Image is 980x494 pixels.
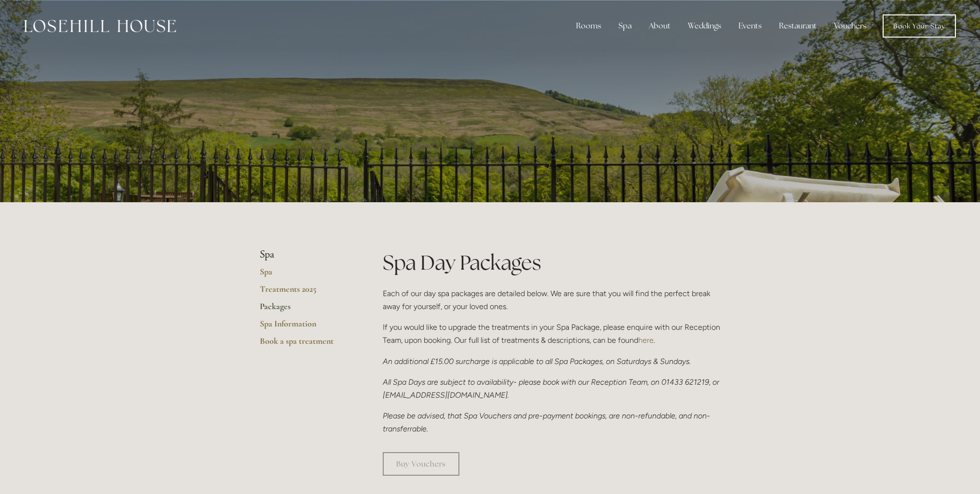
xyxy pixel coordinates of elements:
img: Losehill House [24,20,176,32]
a: Spa [260,266,352,284]
div: About [641,16,678,36]
div: Events [731,16,769,36]
a: Vouchers [826,16,874,36]
a: Packages [260,301,352,318]
h1: Spa Day Packages [383,248,721,277]
em: An additional £15.00 surcharge is applicable to all Spa Packages, on Saturdays & Sundays. [383,357,691,366]
a: here [638,336,654,345]
a: Book Your Stay [883,14,956,38]
em: All Spa Days are subject to availability- please book with our Reception Team, on 01433 621219, o... [383,377,721,400]
a: Buy Vouchers [383,452,459,476]
div: Rooms [568,16,609,36]
li: Spa [260,248,352,261]
p: If you would like to upgrade the treatments in your Spa Package, please enquire with our Receptio... [383,321,721,347]
p: Each of our day spa packages are detailed below. We are sure that you will find the perfect break... [383,287,721,313]
a: Treatments 2025 [260,284,352,301]
div: Weddings [680,16,729,36]
a: Book a spa treatment [260,336,352,353]
em: Please be advised, that Spa Vouchers and pre-payment bookings, are non-refundable, and non-transf... [383,411,710,433]
div: Spa [611,16,639,36]
a: Spa Information [260,318,352,336]
div: Restaurant [771,16,824,36]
